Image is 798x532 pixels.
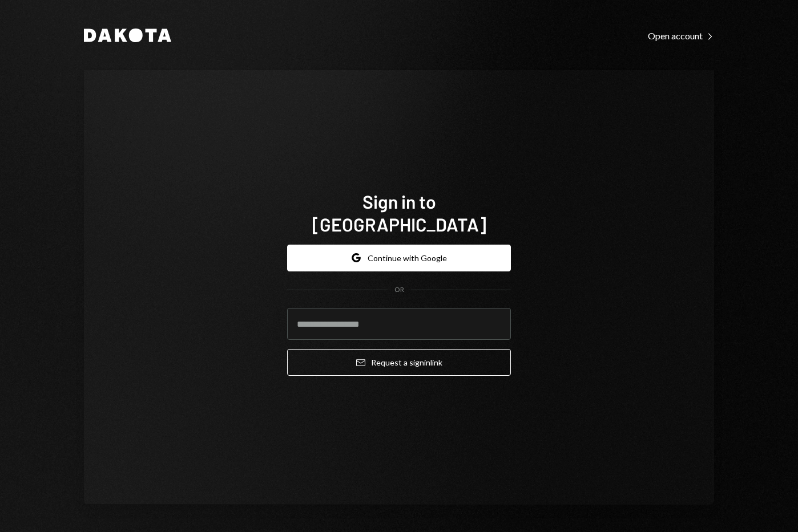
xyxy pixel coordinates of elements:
[287,245,511,271] button: Continue with Google
[394,285,404,295] div: OR
[287,349,511,376] button: Request a signinlink
[648,30,714,42] div: Open account
[287,190,511,235] h1: Sign in to [GEOGRAPHIC_DATA]
[648,29,714,42] a: Open account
